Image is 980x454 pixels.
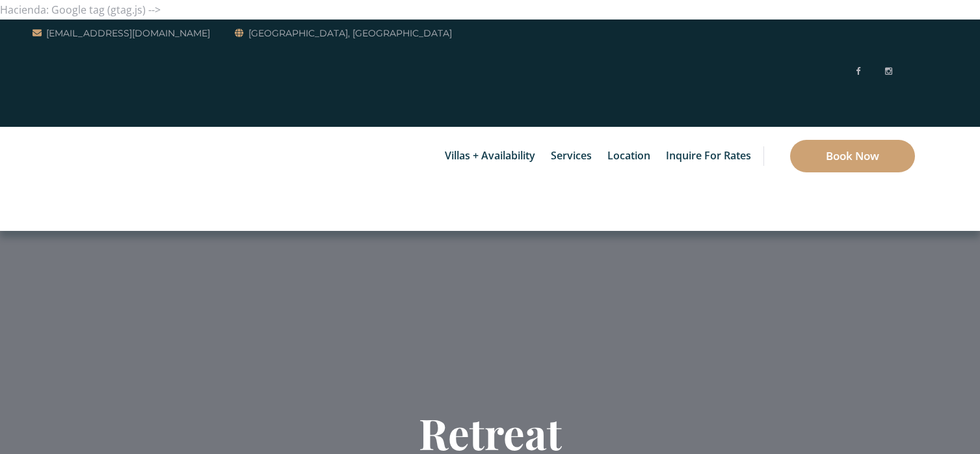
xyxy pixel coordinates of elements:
[790,140,915,172] a: Book Now
[905,23,915,121] img: svg%3E
[438,127,542,185] a: Villas + Availability
[659,127,758,185] a: Inquire for Rates
[235,25,452,41] a: [GEOGRAPHIC_DATA], [GEOGRAPHIC_DATA]
[601,127,657,185] a: Location
[33,25,210,41] a: [EMAIL_ADDRESS][DOMAIN_NAME]
[544,127,598,185] a: Services
[33,130,94,228] img: Awesome Logo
